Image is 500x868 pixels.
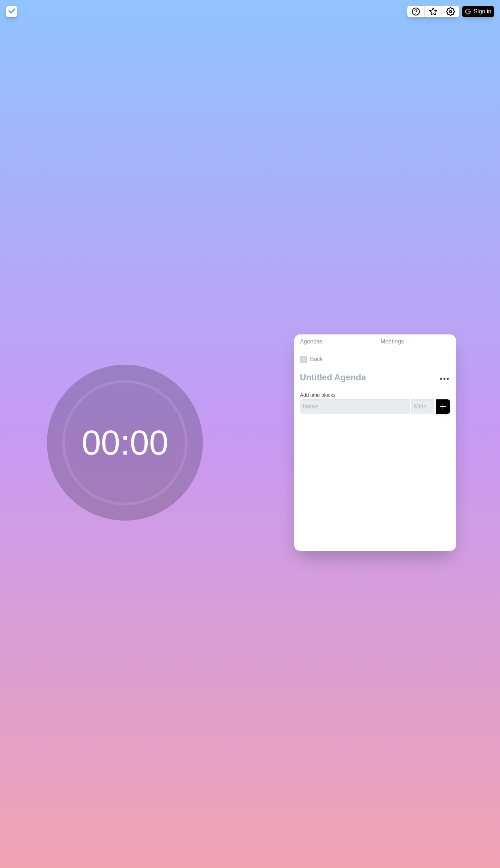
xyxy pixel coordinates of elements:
[300,399,410,414] input: Name
[411,399,434,414] input: Mins
[375,334,456,349] a: Meetings
[300,392,336,398] label: Add time blocks
[407,6,425,17] button: Help
[6,6,17,17] img: timeblocks logo
[437,372,452,386] button: More
[442,6,459,17] button: Settings
[294,334,375,349] a: Agendas
[465,9,471,14] img: google logo
[462,6,494,17] button: Sign in
[425,6,442,17] button: What’s new
[294,349,456,369] a: Back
